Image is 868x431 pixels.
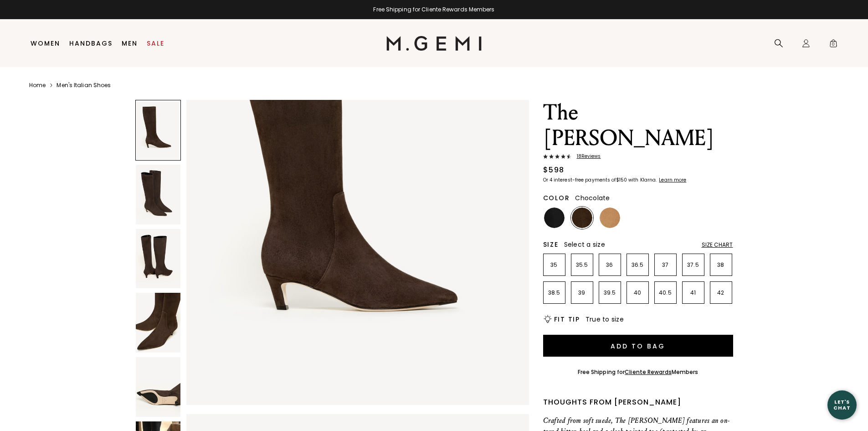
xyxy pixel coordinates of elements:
[655,289,676,296] p: 40.5
[136,357,180,417] img: The Tina
[543,397,733,408] div: Thoughts from [PERSON_NAME]
[147,40,164,47] a: Sale
[571,289,593,296] p: 39
[600,208,620,228] img: Biscuit
[543,335,733,357] button: Add to Bag
[572,208,592,228] img: Chocolate
[627,261,648,269] p: 36.5
[575,193,610,203] span: Chocolate
[554,316,580,323] h2: Fit Tip
[827,399,857,410] div: Let's Chat
[599,289,621,296] p: 39.5
[571,261,593,269] p: 35.5
[31,40,60,47] a: Women
[136,229,180,289] img: The Tina
[29,82,46,89] a: Home
[683,289,704,296] p: 41
[578,369,699,376] div: Free Shipping for Members
[544,261,565,269] p: 35
[543,100,733,151] h1: The [PERSON_NAME]
[136,293,180,353] img: The Tina
[627,289,648,296] p: 40
[564,240,605,249] span: Select a size
[544,208,565,228] img: Black
[655,261,676,269] p: 37
[625,368,672,376] a: Cliente Rewards
[571,154,601,159] span: 18 Review s
[543,241,559,248] h2: Size
[658,177,686,183] a: Learn more
[616,177,627,183] klarna-placement-style-amount: $150
[599,261,621,269] p: 36
[683,261,704,269] p: 37.5
[56,82,111,89] a: Men's Italian Shoes
[136,165,180,224] img: The Tina
[586,315,624,324] span: True to size
[543,154,733,161] a: 18Reviews
[659,177,686,183] klarna-placement-style-cta: Learn more
[628,177,658,183] klarna-placement-style-body: with Klarna
[543,165,565,176] div: $598
[386,36,482,51] img: M.Gemi
[702,241,733,249] div: Size Chart
[710,289,732,296] p: 42
[69,40,113,47] a: Handbags
[544,289,565,296] p: 38.5
[829,41,838,50] span: 0
[543,194,570,202] h2: Color
[543,177,616,183] klarna-placement-style-body: Or 4 interest-free payments of
[710,261,732,269] p: 38
[122,40,138,47] a: Men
